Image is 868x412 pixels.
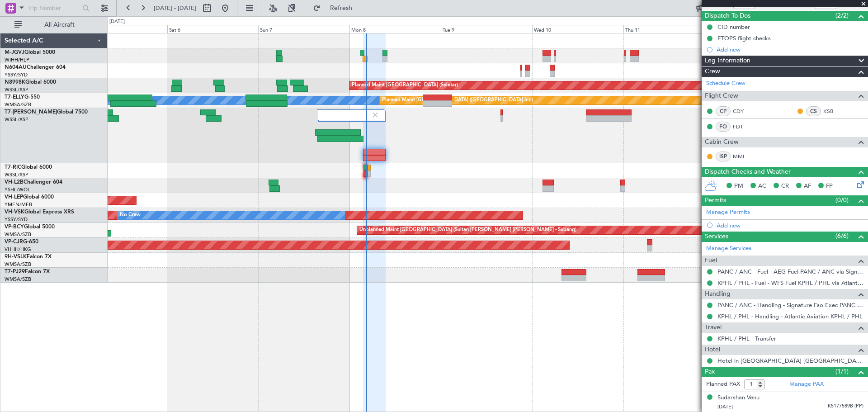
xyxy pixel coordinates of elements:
[5,209,24,215] span: VH-VSK
[24,22,95,28] span: All Aircraft
[835,11,849,20] span: (2/2)
[705,137,739,147] span: Cabin Crew
[705,91,738,101] span: Flight Crew
[109,18,125,26] div: [DATE]
[5,180,24,185] span: VH-L2B
[705,232,728,242] span: Services
[309,1,363,15] button: Refresh
[359,223,576,237] div: Unplanned Maint [GEOGRAPHIC_DATA] (Sultan [PERSON_NAME] [PERSON_NAME] - Subang)
[733,123,753,131] a: FDT
[5,101,31,108] a: WMSA/SZB
[717,268,863,275] a: PANC / ANC - Fuel - AEG Fuel PANC / ANC via Signature (EJ Asia Only)
[705,11,750,21] span: Dispatch To-Dos
[826,182,833,191] span: FP
[5,216,28,223] a: YSSY/SYD
[5,109,57,115] span: T7-[PERSON_NAME]
[733,152,753,161] a: MML
[5,50,55,55] a: M-JGVJGlobal 5000
[705,195,726,206] span: Permits
[382,94,533,107] div: Planned Maint [GEOGRAPHIC_DATA] ([GEOGRAPHIC_DATA] Intl)
[5,57,29,63] a: WIHH/HLP
[76,25,167,33] div: Fri 5
[835,195,849,205] span: (0/0)
[758,182,766,191] span: AC
[705,66,720,77] span: Crew
[5,109,88,115] a: T7-[PERSON_NAME]Global 7500
[705,367,715,377] span: Pax
[5,231,31,238] a: WMSA/SZB
[705,322,722,333] span: Travel
[10,18,98,32] button: All Aircraft
[717,23,750,31] div: CID number
[5,65,27,70] span: N604AU
[5,261,31,268] a: WMSA/SZB
[5,254,27,260] span: 9H-VSLK
[5,246,31,253] a: VHHH/HKG
[705,345,720,355] span: Hotel
[717,222,863,229] div: Add new
[806,106,821,116] div: CS
[705,289,731,299] span: Handling
[5,269,25,275] span: T7-PJ29
[705,167,791,177] span: Dispatch Checks and Weather
[5,165,52,170] a: T7-RICGlobal 6000
[706,244,751,253] a: Manage Services
[717,335,776,342] a: KPHL / PHL - Transfer
[5,116,28,123] a: WSSL/XSP
[5,201,32,208] a: YMEN/MEB
[5,276,31,283] a: WMSA/SZB
[5,239,23,245] span: VP-CJR
[258,25,349,33] div: Sun 7
[706,380,740,389] label: Planned PAX
[5,186,30,193] a: YSHL/WOL
[789,380,824,389] a: Manage PAX
[716,106,731,116] div: CP
[717,403,733,410] span: [DATE]
[322,5,360,11] span: Refresh
[352,79,458,92] div: Planned Maint [GEOGRAPHIC_DATA] (Seletar)
[5,194,23,200] span: VH-LEP
[5,86,28,93] a: WSSL/XSP
[5,224,55,230] a: VP-BCYGlobal 5000
[371,111,379,119] img: gray-close.svg
[5,95,24,100] span: T7-ELLY
[532,25,623,33] div: Wed 10
[5,224,24,230] span: VP-BCY
[733,107,753,115] a: CDY
[5,239,38,245] a: VP-CJRG-650
[828,403,863,410] span: K5177589B (PP)
[835,231,849,241] span: (6/6)
[5,194,54,200] a: VH-LEPGlobal 6000
[5,95,40,100] a: T7-ELLYG-550
[5,80,56,85] a: N8998KGlobal 6000
[716,122,731,132] div: FO
[706,208,750,217] a: Manage Permits
[717,46,863,53] div: Add new
[5,269,50,275] a: T7-PJ29Falcon 7X
[717,393,759,403] div: Sudarshan Venu
[717,357,863,365] a: Hotel in [GEOGRAPHIC_DATA] [GEOGRAPHIC_DATA]
[705,256,717,266] span: Fuel
[5,180,62,185] a: VH-L2BChallenger 604
[823,107,844,115] a: KSB
[5,80,25,85] span: N8998K
[717,301,863,309] a: PANC / ANC - Handling - Signature Fso Exec PANC / ANC
[5,254,52,260] a: 9H-VSLKFalcon 7X
[120,208,141,222] div: No Crew
[5,71,28,78] a: YSSY/SYD
[5,209,74,215] a: VH-VSKGlobal Express XRS
[706,79,745,88] a: Schedule Crew
[804,182,811,191] span: AF
[781,182,789,191] span: CR
[154,4,196,12] span: [DATE] - [DATE]
[349,25,441,33] div: Mon 8
[167,25,259,33] div: Sat 6
[28,1,80,15] input: Trip Number
[705,56,750,66] span: Leg Information
[717,313,863,320] a: KPHL / PHL - Handling - Atlantic Aviation KPHL / PHL
[716,152,731,161] div: ISP
[717,279,863,287] a: KPHL / PHL - Fuel - WFS Fuel KPHL / PHL via Atlantic Aviation (EJ Asia Only)
[623,25,715,33] div: Thu 11
[5,165,21,170] span: T7-RIC
[717,34,771,42] div: ETOPS flight checks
